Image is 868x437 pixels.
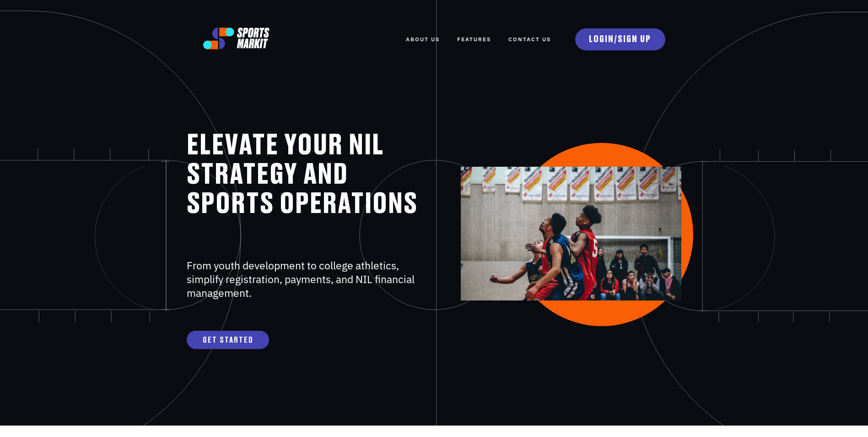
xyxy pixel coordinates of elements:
a: ABOUT US [406,29,440,49]
span: From youth development to college athletics, simplify registration, payments, and NIL financial m... [187,258,415,300]
img: logo [203,27,270,49]
a: FEATURES [457,29,491,49]
a: GET STARTED [187,331,269,349]
a: Contact Us [508,29,551,49]
h1: ELEVATE YOUR NIL STRATEGY AND SPORTS OPERATIONS [187,131,424,219]
a: LOGIN/SIGN UP [575,28,665,50]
